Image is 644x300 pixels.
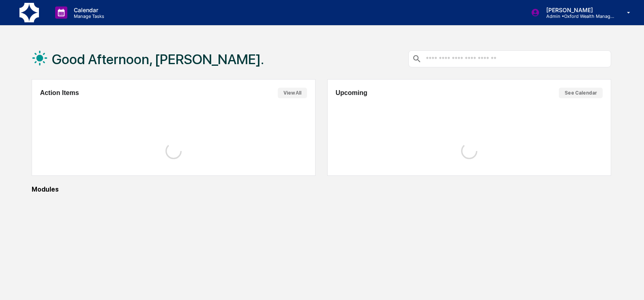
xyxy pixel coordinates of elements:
img: logo [19,3,39,22]
p: Admin • Oxford Wealth Management [540,13,615,19]
div: Modules [32,186,611,193]
p: [PERSON_NAME] [540,6,615,13]
h1: Good Afternoon, [PERSON_NAME]. [52,51,264,67]
p: Calendar [67,6,108,13]
button: See Calendar [559,88,603,98]
button: View All [278,88,307,98]
p: Manage Tasks [67,13,108,19]
h2: Action Items [40,89,79,97]
h2: Upcoming [336,89,367,97]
